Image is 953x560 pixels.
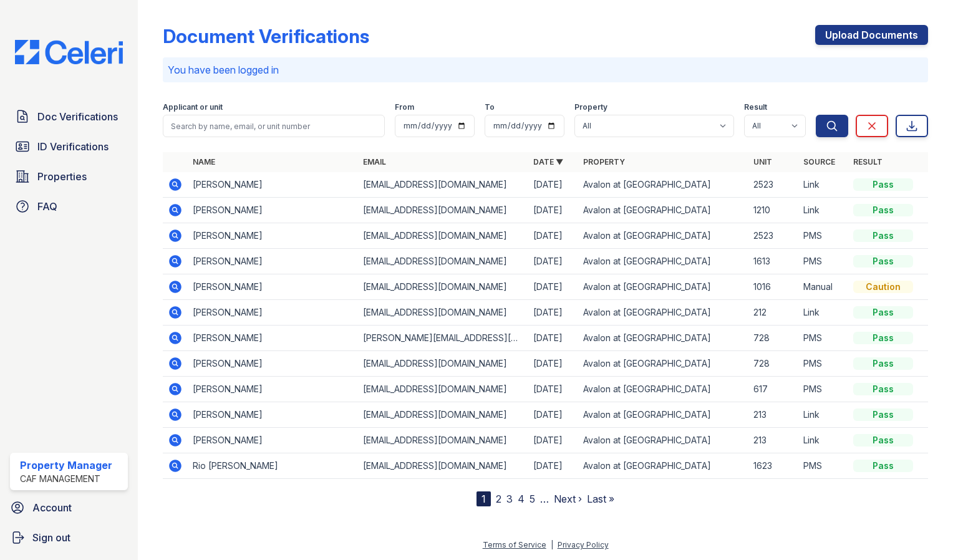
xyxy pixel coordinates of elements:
td: [EMAIL_ADDRESS][DOMAIN_NAME] [358,351,528,377]
td: [PERSON_NAME] [188,198,358,223]
td: [EMAIL_ADDRESS][DOMAIN_NAME] [358,249,528,274]
td: Avalon at [GEOGRAPHIC_DATA] [578,274,748,300]
a: Doc Verifications [10,104,128,129]
td: [PERSON_NAME] [188,428,358,453]
td: Avalon at [GEOGRAPHIC_DATA] [578,428,748,453]
td: Avalon at [GEOGRAPHIC_DATA] [578,351,748,377]
td: PMS [798,326,848,351]
td: 2523 [748,223,798,249]
td: 213 [748,402,798,428]
span: ID Verifications [37,139,109,154]
td: 728 [748,351,798,377]
a: Unit [753,157,772,167]
div: 1 [476,491,491,506]
span: … [540,491,549,506]
td: Avalon at [GEOGRAPHIC_DATA] [578,223,748,249]
div: Pass [853,306,913,319]
td: [PERSON_NAME][EMAIL_ADDRESS][DOMAIN_NAME] [358,326,528,351]
td: Link [798,198,848,223]
td: PMS [798,377,848,402]
img: CE_Logo_Blue-a8612792a0a2168367f1c8372b55b34899dd931a85d93a1a3d3e32e68fde9ad4.png [5,40,133,64]
td: Avalon at [GEOGRAPHIC_DATA] [578,377,748,402]
td: [DATE] [528,351,578,377]
a: Property [583,157,625,167]
a: Upload Documents [815,25,928,45]
td: 1016 [748,274,798,300]
a: Account [5,495,133,520]
div: Pass [853,408,913,421]
td: [DATE] [528,198,578,223]
td: [EMAIL_ADDRESS][DOMAIN_NAME] [358,428,528,453]
td: [DATE] [528,326,578,351]
td: [EMAIL_ADDRESS][DOMAIN_NAME] [358,377,528,402]
a: 5 [530,493,535,505]
a: Email [363,157,386,167]
td: [DATE] [528,402,578,428]
label: From [395,102,414,112]
span: Doc Verifications [37,109,118,124]
a: Last » [587,493,614,505]
div: Document Verifications [163,25,369,47]
input: Search by name, email, or unit number [163,115,385,137]
td: [DATE] [528,377,578,402]
span: Properties [37,169,87,184]
a: ID Verifications [10,134,128,159]
label: Applicant or unit [163,102,223,112]
td: [EMAIL_ADDRESS][DOMAIN_NAME] [358,223,528,249]
a: Date ▼ [533,157,563,167]
td: Avalon at [GEOGRAPHIC_DATA] [578,326,748,351]
span: Account [32,500,72,515]
div: Pass [853,178,913,191]
a: FAQ [10,194,128,219]
div: Property Manager [20,458,112,473]
td: PMS [798,249,848,274]
label: Result [744,102,767,112]
td: Link [798,172,848,198]
td: Link [798,428,848,453]
a: Privacy Policy [558,540,609,549]
td: [EMAIL_ADDRESS][DOMAIN_NAME] [358,453,528,479]
td: Avalon at [GEOGRAPHIC_DATA] [578,198,748,223]
td: Avalon at [GEOGRAPHIC_DATA] [578,402,748,428]
p: You have been logged in [168,62,923,77]
div: Pass [853,204,913,216]
td: Avalon at [GEOGRAPHIC_DATA] [578,249,748,274]
td: [PERSON_NAME] [188,249,358,274]
a: 2 [496,493,501,505]
label: Property [574,102,607,112]
td: [PERSON_NAME] [188,172,358,198]
div: Pass [853,460,913,472]
a: Properties [10,164,128,189]
td: [DATE] [528,428,578,453]
td: [EMAIL_ADDRESS][DOMAIN_NAME] [358,198,528,223]
a: 3 [506,493,513,505]
td: Rio [PERSON_NAME] [188,453,358,479]
td: [PERSON_NAME] [188,274,358,300]
a: Next › [554,493,582,505]
a: Source [803,157,835,167]
span: FAQ [37,199,57,214]
td: Avalon at [GEOGRAPHIC_DATA] [578,453,748,479]
td: Avalon at [GEOGRAPHIC_DATA] [578,172,748,198]
td: [DATE] [528,274,578,300]
td: 1623 [748,453,798,479]
td: PMS [798,453,848,479]
a: Result [853,157,883,167]
td: [DATE] [528,453,578,479]
td: Manual [798,274,848,300]
td: [PERSON_NAME] [188,351,358,377]
div: Pass [853,434,913,447]
span: Sign out [32,530,70,545]
td: 2523 [748,172,798,198]
a: Name [193,157,215,167]
td: Link [798,300,848,326]
td: [DATE] [528,172,578,198]
div: Pass [853,255,913,268]
div: Pass [853,332,913,344]
td: [EMAIL_ADDRESS][DOMAIN_NAME] [358,172,528,198]
td: Avalon at [GEOGRAPHIC_DATA] [578,300,748,326]
div: | [551,540,553,549]
td: 1613 [748,249,798,274]
td: [PERSON_NAME] [188,300,358,326]
td: PMS [798,351,848,377]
